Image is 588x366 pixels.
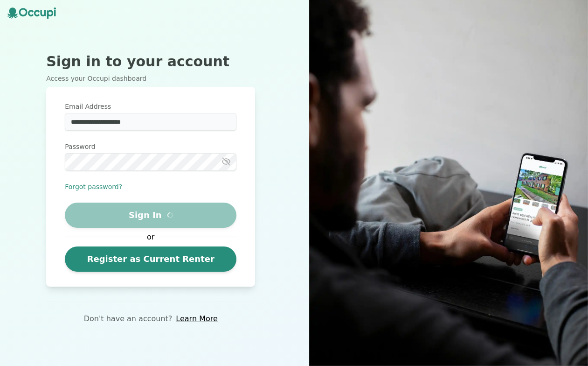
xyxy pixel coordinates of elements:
[176,313,217,324] a: Learn More
[65,142,236,151] label: Password
[46,53,255,70] h2: Sign in to your account
[84,313,173,324] p: Don't have an account?
[65,182,122,191] button: Forgot password?
[65,246,236,272] a: Register as Current Renter
[65,102,236,111] label: Email Address
[142,232,159,243] span: or
[46,74,255,83] p: Access your Occupi dashboard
